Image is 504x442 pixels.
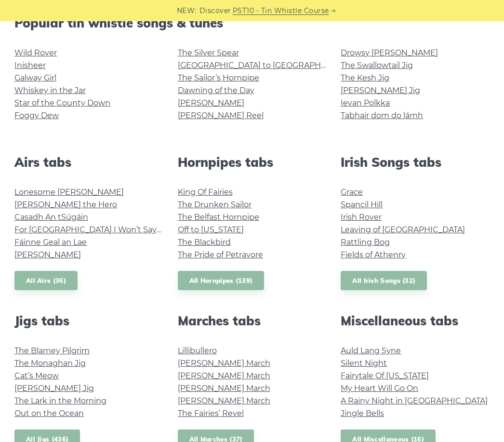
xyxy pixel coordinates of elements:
a: Star of the County Down [14,98,110,107]
a: Jingle Bells [341,409,384,418]
h2: Hornpipes tabs [178,155,327,170]
a: [PERSON_NAME] [14,250,81,259]
a: Inisheer [14,61,46,70]
a: Silent Night [341,359,387,368]
a: [PERSON_NAME] Reel [178,111,264,120]
a: All Irish Songs (32) [341,271,427,291]
a: The Belfast Hornpipe [178,213,259,222]
a: The Pride of Petravore [178,250,263,259]
a: Lonesome [PERSON_NAME] [14,188,124,197]
h2: Popular tin whistle songs & tunes [14,15,490,30]
a: Rattling Bog [341,238,390,247]
a: Irish Rover [341,213,382,222]
a: The Drunken Sailor [178,200,252,209]
span: Discover [199,5,231,16]
a: Leaving of [GEOGRAPHIC_DATA] [341,225,465,234]
a: The Blarney Pilgrim [14,346,90,355]
h2: Airs tabs [14,155,163,170]
a: [PERSON_NAME] March [178,371,270,380]
a: A Rainy Night in [GEOGRAPHIC_DATA] [341,396,488,405]
a: Grace [341,188,363,197]
a: Galway Girl [14,73,56,82]
a: Out on the Ocean [14,409,84,418]
a: Casadh An tSúgáin [14,213,88,222]
a: [PERSON_NAME] March [178,396,270,405]
a: Off to [US_STATE] [178,225,244,234]
a: The Swallowtail Jig [341,61,413,70]
a: The Fairies’ Revel [178,409,244,418]
a: [PERSON_NAME] [178,98,244,107]
a: Dawning of the Day [178,86,254,95]
span: NEW: [177,5,197,16]
a: [PERSON_NAME] Jig [341,86,420,95]
a: Fáinne Geal an Lae [14,238,87,247]
a: For [GEOGRAPHIC_DATA] I Won’t Say Her Name [14,225,198,234]
a: Lillibullero [178,346,217,355]
a: Spancil Hill [341,200,383,209]
h2: Jigs tabs [14,313,163,328]
a: Whiskey in the Jar [14,86,86,95]
a: [PERSON_NAME] Jig [14,384,94,393]
a: Drowsy [PERSON_NAME] [341,48,438,57]
a: The Blackbird [178,238,231,247]
a: PST10 - Tin Whistle Course [233,5,329,16]
a: Tabhair dom do lámh [341,111,423,120]
h2: Miscellaneous tabs [341,313,490,328]
h2: Irish Songs tabs [341,155,490,170]
a: Cat’s Meow [14,371,59,380]
a: Ievan Polkka [341,98,390,107]
a: Auld Lang Syne [341,346,401,355]
a: Fields of Athenry [341,250,406,259]
a: The Sailor’s Hornpipe [178,73,259,82]
a: All Airs (36) [14,271,78,291]
a: The Monaghan Jig [14,359,86,368]
a: All Hornpipes (139) [178,271,265,291]
a: The Kesh Jig [341,73,389,82]
a: My Heart Will Go On [341,384,418,393]
a: Foggy Dew [14,111,59,120]
a: [GEOGRAPHIC_DATA] to [GEOGRAPHIC_DATA] [178,61,356,70]
a: [PERSON_NAME] March [178,359,270,368]
a: [PERSON_NAME] the Hero [14,200,117,209]
a: [PERSON_NAME] March [178,384,270,393]
a: The Silver Spear [178,48,239,57]
a: The Lark in the Morning [14,396,106,405]
h2: Marches tabs [178,313,327,328]
a: Fairytale Of [US_STATE] [341,371,429,380]
a: King Of Fairies [178,188,233,197]
a: Wild Rover [14,48,57,57]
